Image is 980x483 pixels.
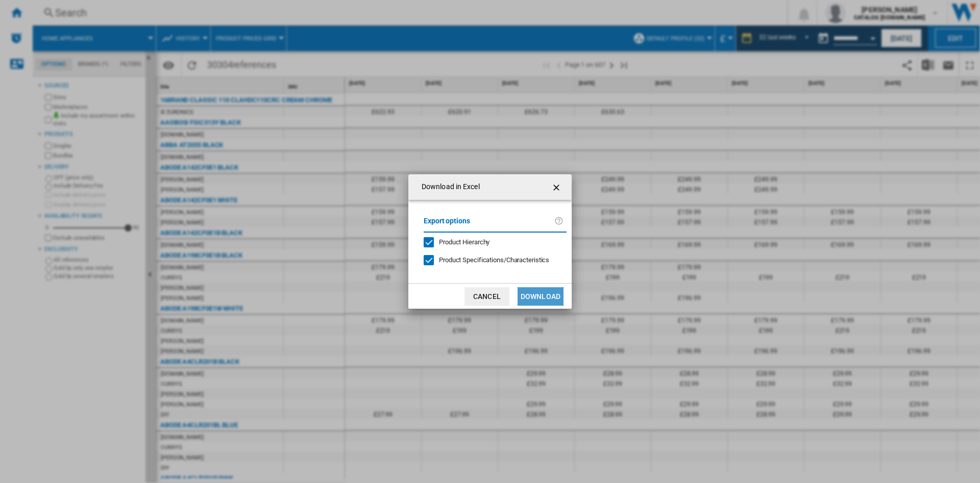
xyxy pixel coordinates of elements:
button: getI18NText('BUTTONS.CLOSE_DIALOG') [547,177,568,197]
button: Cancel [464,287,509,306]
ng-md-icon: getI18NText('BUTTONS.CLOSE_DIALOG') [551,181,563,194]
div: Only applies to Category View [439,256,549,265]
label: Export options [424,215,554,234]
span: Product Specifications/Characteristics [439,256,549,264]
button: Download [518,287,563,306]
span: Product Hierarchy [439,238,489,246]
h4: Download in Excel [416,182,480,192]
md-checkbox: Product Hierarchy [424,238,558,247]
